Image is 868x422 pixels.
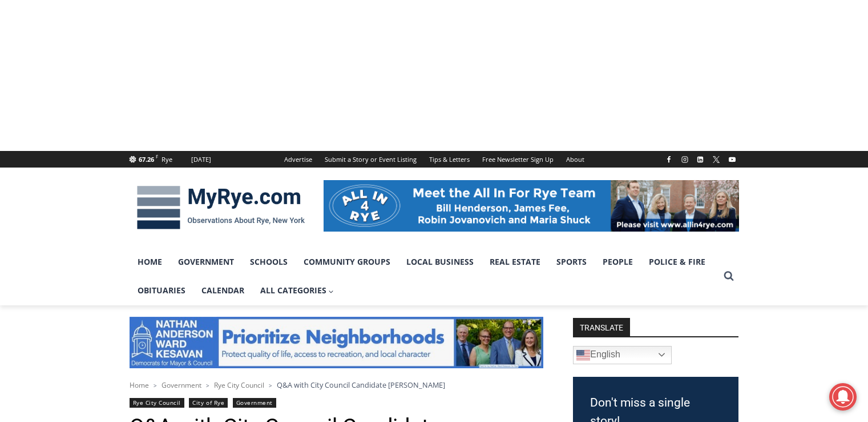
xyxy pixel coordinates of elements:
a: Schools [242,248,296,276]
a: Local Business [398,248,482,276]
a: Calendar [193,276,252,305]
a: English [573,346,672,364]
a: City of Rye [189,398,228,408]
span: > [154,381,157,389]
a: Police & Fire [641,248,713,276]
div: Rye [162,154,172,165]
a: People [595,248,641,276]
a: Obituaries [130,276,193,305]
a: Instagram [678,153,692,166]
button: View Search Form [718,266,739,286]
a: Sports [548,248,595,276]
a: Linkedin [693,153,707,166]
span: > [269,381,272,389]
img: en [576,348,590,362]
a: Rye City Council [130,398,184,408]
a: Home [130,248,170,276]
a: Real Estate [482,248,548,276]
a: Home [130,380,149,390]
img: MyRye.com [130,178,312,237]
strong: TRANSLATE [573,318,630,336]
div: [DATE] [191,154,211,165]
a: Government [162,380,201,390]
a: Tips & Letters [423,151,476,168]
a: Government [170,248,242,276]
nav: Breadcrumbs [130,379,543,391]
a: Government [233,398,276,408]
a: YouTube [725,153,739,166]
a: Facebook [662,153,676,166]
span: 67.26 [139,155,154,164]
a: Advertise [278,151,318,168]
a: About [560,151,591,168]
nav: Secondary Navigation [278,151,591,168]
a: All Categories [252,276,342,305]
a: Submit a Story or Event Listing [318,151,423,168]
img: All in for Rye [324,180,739,232]
a: Community Groups [296,248,398,276]
span: F [156,153,158,160]
span: > [206,381,209,389]
nav: Primary Navigation [130,248,718,305]
a: X [709,153,723,166]
span: All Categories [260,284,334,297]
span: Q&A with City Council Candidate [PERSON_NAME] [277,380,445,390]
a: Free Newsletter Sign Up [476,151,560,168]
a: Rye City Council [214,380,264,390]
